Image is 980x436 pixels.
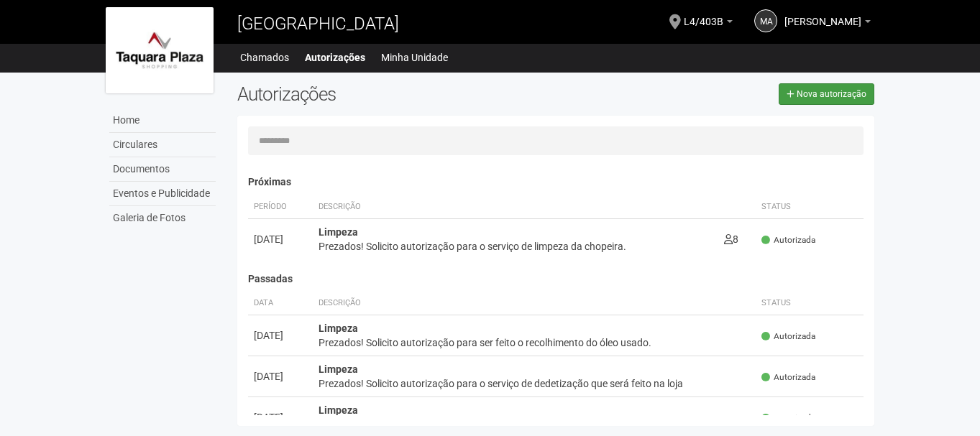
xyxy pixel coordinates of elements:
img: logo.jpg [106,7,214,93]
a: MA [754,9,777,32]
div: [DATE] [254,232,307,246]
h4: Passadas [248,274,864,284]
a: L4/403B [684,18,733,29]
a: Home [109,108,216,133]
span: Autorizada [761,330,815,343]
div: Prezados! Solicito autorização para ser feito o recolhimento do óleo usado. [319,335,751,350]
span: L4/403B [684,2,723,27]
a: Nova autorização [779,83,874,105]
span: Autorizada [761,234,815,246]
a: Minha Unidade [381,47,448,68]
th: Status [756,292,864,315]
a: [PERSON_NAME] [784,18,871,29]
th: Descrição [313,195,719,219]
strong: Limpeza [319,404,358,416]
div: [DATE] [254,410,307,425]
a: Galeria de Fotos [109,206,216,230]
span: Autorizada [761,412,815,425]
span: Autorizada [761,371,815,384]
a: Eventos e Publicidade [109,182,216,206]
strong: Limpeza [319,363,358,375]
span: Marcos André Pereira Silva [784,2,861,27]
span: Nova autorização [797,89,866,99]
th: Descrição [313,292,756,315]
th: Período [248,195,313,219]
strong: Limpeza [319,226,358,238]
a: Chamados [240,47,289,68]
h2: Autorizações [237,83,545,105]
th: Data [248,292,313,315]
div: Prezados! Solicito autorização para o serviço de dedetização que será feito na loja [319,376,751,391]
h4: Próximas [248,177,864,187]
div: Prezados! Solicito autorização para o serviço de limpeza da chopeira. [319,239,713,254]
th: Status [756,195,864,219]
span: [GEOGRAPHIC_DATA] [237,14,399,34]
a: Autorizações [305,47,365,68]
div: [DATE] [254,369,307,384]
a: Documentos [109,157,216,182]
strong: Limpeza [319,323,358,334]
span: 8 [724,233,738,245]
div: [DATE] [254,328,307,343]
a: Circulares [109,133,216,157]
